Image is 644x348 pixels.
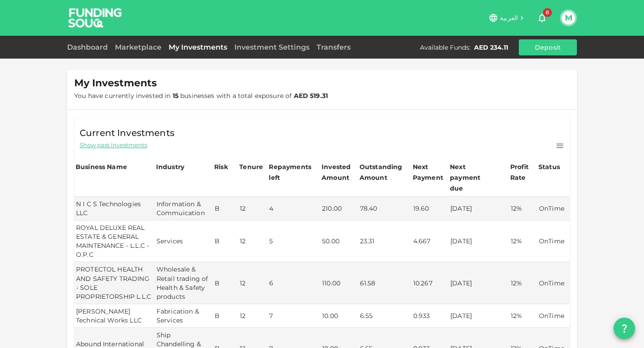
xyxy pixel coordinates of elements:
[411,304,449,328] td: 0.933
[562,11,575,25] button: M
[358,197,411,221] td: 78.40
[267,304,320,328] td: 7
[74,262,155,304] td: PROTECTOL HEALTH AND SAFETY TRADING - SOLE PROPRIETORSHIP L.L.C
[420,43,470,52] div: Available Funds :
[322,161,357,183] div: Invested Amount
[614,318,635,339] button: question
[213,197,238,221] td: B
[74,221,155,262] td: ROYAL DELUXE REAL ESTATE & GENERAL MAINTENANCE - L.L.C - O.P.C
[231,43,313,51] a: Investment Settings
[213,221,238,262] td: B
[238,262,267,304] td: 12
[80,141,147,149] span: Show past investments
[537,197,570,221] td: OnTime
[111,43,165,51] a: Marketplace
[155,262,213,304] td: Wholesale & Retail trading of Health & Safety products
[80,126,174,140] span: Current Investments
[411,262,449,304] td: 10.267
[538,161,561,172] div: Status
[269,161,314,183] div: Repayments left
[413,161,447,183] div: Next Payment
[450,161,495,194] div: Next payment due
[74,304,155,328] td: [PERSON_NAME] Technical Works LLC
[238,221,267,262] td: 12
[533,9,551,27] button: 8
[313,43,354,51] a: Transfers
[76,161,127,172] div: Business Name
[165,43,231,51] a: My Investments
[500,14,518,22] span: العربية
[74,197,155,221] td: N I C S Technologies LLC
[449,221,509,262] td: [DATE]
[155,304,213,328] td: Fabrication & Services
[449,262,509,304] td: [DATE]
[155,221,213,262] td: Services
[509,221,537,262] td: 12%
[156,161,184,172] div: Industry
[537,304,570,328] td: OnTime
[358,304,411,328] td: 6.55
[360,161,404,183] div: Outstanding Amount
[510,161,536,183] div: Profit Rate
[238,197,267,221] td: 12
[320,221,358,262] td: 50.00
[411,197,449,221] td: 19.60
[449,304,509,328] td: [DATE]
[320,262,358,304] td: 110.00
[320,304,358,328] td: 10.00
[358,221,411,262] td: 23.31
[543,8,552,17] span: 8
[537,262,570,304] td: OnTime
[239,161,263,172] div: Tenure
[173,92,178,100] strong: 15
[537,221,570,262] td: OnTime
[411,221,449,262] td: 4.667
[509,262,537,304] td: 12%
[213,304,238,328] td: B
[474,43,508,52] div: AED 234.11
[449,197,509,221] td: [DATE]
[74,77,157,89] span: My Investments
[214,161,232,172] div: Risk
[267,221,320,262] td: 5
[74,92,328,100] span: You have currently invested in businesses with a total exposure of
[294,92,328,100] strong: AED 519.31
[238,304,267,328] td: 12
[320,197,358,221] td: 210.00
[67,43,111,51] a: Dashboard
[358,262,411,304] td: 61.58
[509,197,537,221] td: 12%
[213,262,238,304] td: B
[509,304,537,328] td: 12%
[267,197,320,221] td: 4
[155,197,213,221] td: Information & Commuication
[267,262,320,304] td: 6
[519,39,577,55] button: Deposit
